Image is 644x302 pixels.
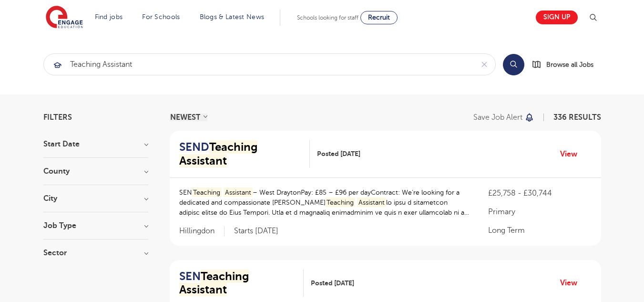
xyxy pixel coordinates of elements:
span: Schools looking for staff [297,14,358,21]
span: Browse all Jobs [546,59,593,70]
a: For Schools [142,13,180,21]
span: Posted [DATE] [311,278,354,288]
span: Posted [DATE] [317,149,360,159]
a: SENTeaching Assistant [179,270,304,297]
button: Save job alert [473,114,535,121]
mark: Teaching [209,140,257,154]
a: View [560,148,584,160]
mark: Assistant [224,187,253,198]
a: View [560,277,584,289]
a: SENDTeaching Assistant [179,140,310,168]
a: Recruit [360,11,398,24]
div: Submit [43,53,496,75]
p: £25,758 - £30,744 [488,187,591,199]
a: Find jobs [95,13,123,21]
p: SEN – West DraytonPay: £85 – £96 per day​Contract: We’re looking for a dedicated and compassionat... [179,187,470,218]
button: Clear [473,54,495,75]
p: Long Term [488,225,591,236]
span: 336 RESULTS [553,113,601,122]
h3: Job Type [43,222,148,229]
input: Submit [44,54,473,75]
mark: Assistant [179,154,227,167]
mark: Teaching [326,198,356,208]
p: Primary [488,206,591,218]
h3: County [43,167,148,175]
h3: Sector [43,249,148,257]
p: Save job alert [473,114,522,121]
span: Recruit [368,14,390,21]
a: Browse all Jobs [532,59,601,70]
mark: Assistant [179,283,227,296]
a: Sign up [536,10,578,24]
h3: Start Date [43,140,148,148]
span: Hillingdon [179,226,225,236]
h2: SEN [179,270,296,297]
h3: City [43,195,148,202]
mark: Teaching [201,270,249,283]
mark: Teaching [192,187,222,198]
button: Search [503,54,524,75]
a: Blogs & Latest News [200,13,265,21]
img: Engage Education [46,6,83,30]
span: Filters [43,114,72,121]
h2: SEND [179,140,302,168]
p: Starts [DATE] [234,226,278,236]
mark: Assistant [357,198,386,208]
